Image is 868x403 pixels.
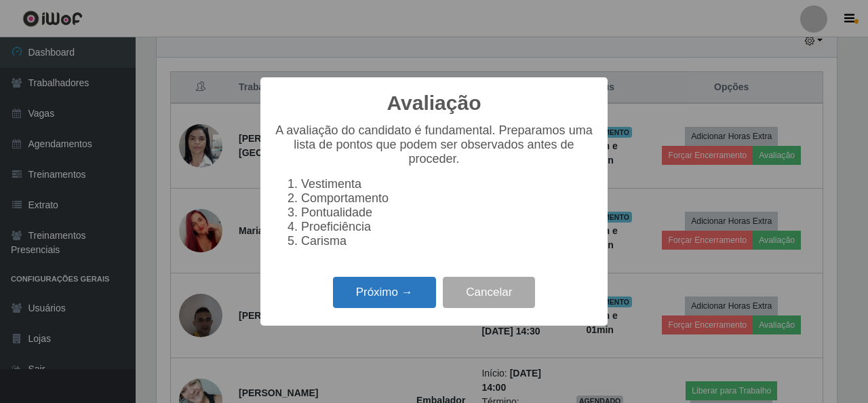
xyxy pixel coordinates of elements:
p: A avaliação do candidato é fundamental. Preparamos uma lista de pontos que podem ser observados a... [274,123,594,166]
li: Carisma [301,234,594,248]
button: Próximo → [333,277,436,309]
li: Proeficiência [301,220,594,234]
button: Cancelar [443,277,535,309]
li: Pontualidade [301,206,594,220]
h2: Avaliação [387,91,481,115]
li: Vestimenta [301,177,594,191]
li: Comportamento [301,191,594,206]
